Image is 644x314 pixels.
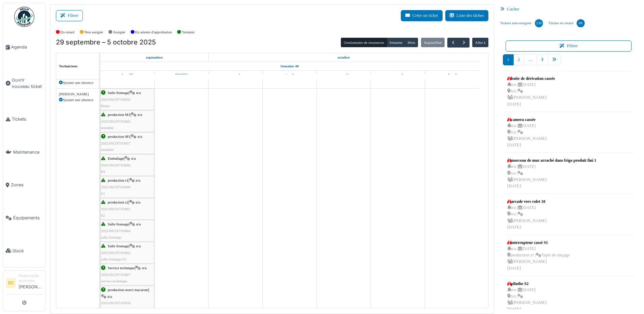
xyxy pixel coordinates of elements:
div: | [101,243,154,262]
span: Storci [101,307,110,311]
span: S1 [101,191,105,195]
button: Filtrer [56,10,83,21]
span: 2025/09/297/03665 [101,119,131,123]
span: n/a [138,113,142,117]
div: plinthe S2 [507,281,547,287]
a: 1 [503,54,514,65]
span: production s2 [108,200,128,204]
div: n/a | [DATE] n/a | [PERSON_NAME] [DATE] [507,82,555,107]
a: BC Responsable technicien[PERSON_NAME] [6,273,43,294]
span: 2025/09/297/03664 [101,229,131,233]
span: Agenda [11,44,43,50]
span: n/a [107,294,112,299]
div: | [101,112,154,131]
button: Créer un ticket [401,10,443,21]
div: 88 [577,19,585,27]
a: Tickets non-assignés [497,14,546,32]
button: Aller à [472,38,488,47]
span: Ouvrir nouveau ticket [12,77,43,90]
button: Filtrer [506,40,632,52]
span: salle fromage S2 [101,257,126,261]
a: 2 octobre 2025 [284,71,296,79]
div: 238 [535,19,543,27]
a: 3 octobre 2025 [337,71,350,79]
a: Maintenance [3,136,45,169]
span: n/a [136,222,141,226]
label: En retard [61,29,74,35]
span: P4 [101,169,105,174]
span: 2025/09/297/03658 [101,301,131,305]
label: Terminé [182,29,194,35]
span: 2025/09/297/03661 [101,207,131,211]
span: Zones [11,182,43,188]
a: … [524,54,537,65]
a: Stock [3,234,45,267]
a: Tâches en retard [546,14,587,32]
div: Responsable technicien [19,273,43,284]
div: | [101,90,154,109]
button: Gestionnaire de ressources [341,38,387,47]
a: Équipements [3,201,45,234]
a: 29 septembre 2025 [120,71,134,79]
button: Liste des tâches [445,10,488,21]
span: production s1 [108,178,128,182]
label: Assigné [113,29,125,35]
button: Suivant [458,38,470,48]
span: Service technique [108,266,135,270]
div: | [101,287,154,313]
button: Précédent [447,38,458,48]
div: n/a | [DATE] n/a | [PERSON_NAME] [DATE] [507,163,597,189]
span: Salle fromage [108,222,129,226]
img: Badge_color-CXgf-gQk.svg [14,7,34,27]
a: 1 octobre 2025 [336,53,352,62]
label: En attente d'approbation [135,29,172,35]
div: Ajouter une absence [59,80,96,86]
span: production M1 [108,134,130,138]
div: | [101,265,154,284]
a: interrupteur cassé S1 n/a |[DATE] production s1 |Tapis de rinçage [PERSON_NAME][DATE] [506,238,571,273]
div: boite de dérivation cassée [507,75,555,82]
span: n/a [136,200,140,204]
a: 5 octobre 2025 [445,71,459,79]
button: Semaine [387,38,405,47]
button: Mois [405,38,418,47]
a: 1 octobre 2025 [229,71,242,79]
span: n/a [142,266,147,270]
span: n/a [136,178,140,182]
li: BC [6,278,16,288]
div: n/a | [DATE] n/a | [PERSON_NAME] [DATE] [507,123,547,149]
a: Zones [3,168,45,201]
a: boite de dérivation cassée n/a |[DATE] n/a | [PERSON_NAME][DATE] [506,74,557,109]
span: production storci macaroni [108,288,149,292]
span: Tickets [12,116,43,122]
span: Holac [101,104,110,108]
div: Cacher [497,4,640,14]
button: Aujourd'hui [421,38,445,47]
div: n/a | [DATE] n/a | [PERSON_NAME] [DATE] [507,287,547,313]
span: Salle fromage [108,244,129,248]
span: n/a [136,91,141,95]
span: Maintenance [13,149,43,155]
div: n/a | [DATE] n/a | [PERSON_NAME] [DATE] [507,205,547,230]
span: 2025/09/297/03659 [101,97,131,101]
div: | [101,133,154,153]
a: Ouvrir nouveau ticket [3,64,45,103]
div: arcade vers volet 10 [507,198,547,205]
a: Semaine 40 [279,62,300,70]
span: salle fromage [101,235,122,239]
nav: pager [503,54,635,71]
label: Non assigné [85,29,103,35]
span: Techniciens [59,64,78,68]
span: n/a [136,244,141,248]
a: 4 octobre 2025 [391,71,405,79]
span: Stock [12,248,43,254]
div: | [101,155,154,175]
span: production M1 [108,113,130,117]
div: n/a | [DATE] production s1 | Tapis de rinçage [PERSON_NAME] [DATE] [507,246,570,272]
div: | [101,177,154,197]
a: Tickets [3,103,45,136]
a: 2 [513,54,524,65]
span: Équipements [13,215,43,221]
span: 2025/09/297/03657 [101,141,131,145]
